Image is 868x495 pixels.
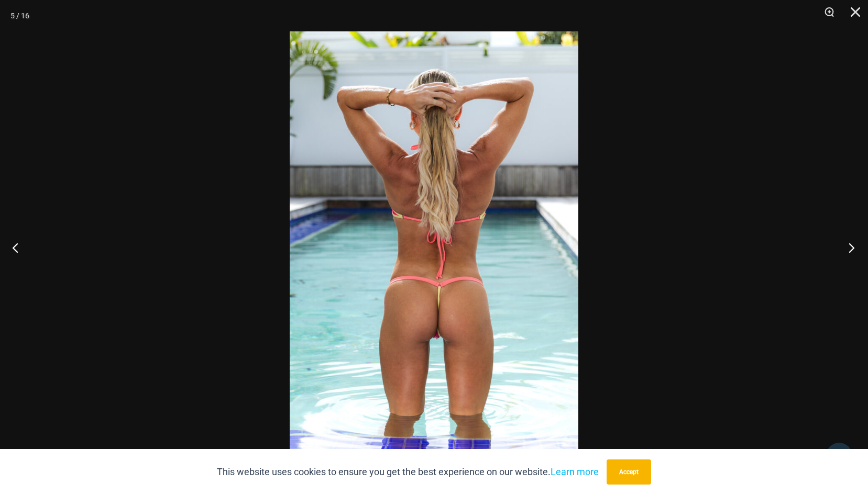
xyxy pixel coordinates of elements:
[607,459,651,485] button: Accept
[10,8,29,24] div: 5 / 16
[551,466,599,477] a: Learn more
[829,221,868,274] button: Next
[217,464,599,480] p: This website uses cookies to ensure you get the best experience on our website.
[290,31,578,464] img: Bubble Mesh Highlight Pink 323 Top 421 Micro 03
